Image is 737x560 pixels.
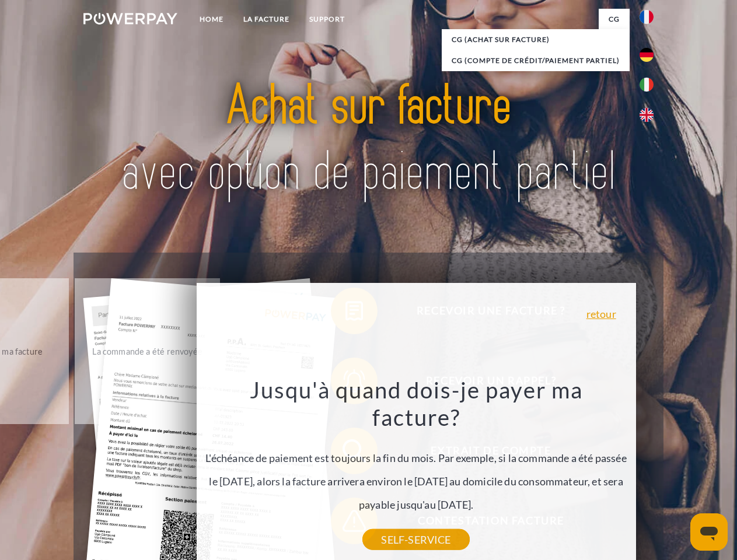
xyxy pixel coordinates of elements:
img: logo-powerpay-white.svg [83,13,177,24]
div: L'échéance de paiement est toujours la fin du mois. Par exemple, si la commande a été passée le [... [203,376,629,540]
a: Home [190,9,233,30]
a: retour [586,309,616,319]
a: LA FACTURE [233,9,299,30]
iframe: Bouton de lancement de la fenêtre de messagerie [690,513,728,551]
a: SELF-SERVICE [362,529,469,550]
img: en [640,108,654,122]
img: it [640,78,654,92]
a: Support [299,9,355,30]
a: CG (Compte de crédit/paiement partiel) [442,50,630,71]
img: fr [640,10,654,24]
a: CG [599,9,630,30]
h3: Jusqu'à quand dois-je payer ma facture? [203,376,629,432]
a: CG (achat sur facture) [442,29,630,50]
img: title-powerpay_fr.svg [111,56,626,223]
img: de [640,48,654,62]
div: La commande a été renvoyée [82,343,213,359]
